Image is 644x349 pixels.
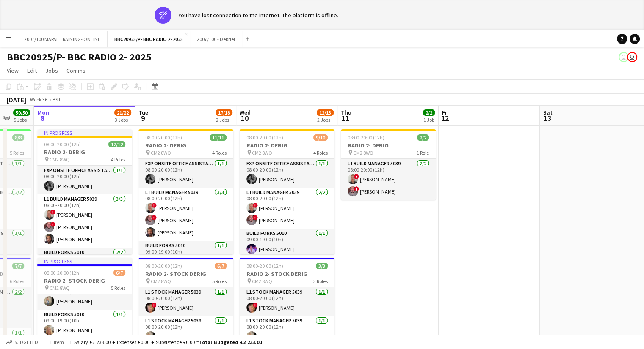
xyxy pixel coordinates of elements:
app-card-role: L1 Build Manager 50393/308:00-20:00 (12h)![PERSON_NAME]![PERSON_NAME][PERSON_NAME] [138,188,233,241]
div: BST [53,96,61,103]
app-job-card: 08:00-20:00 (12h)11/11RADIO 2- DERIG CM2 8WQ4 RolesExp Onsite Office Assistant 50121/108:00-20:00... [138,129,233,254]
app-card-role: L1 Stock Manager 50391/108:00-20:00 (12h)[PERSON_NAME] [37,281,132,310]
span: Mon [37,109,49,116]
span: 4 Roles [212,150,227,156]
span: 1 item [47,339,67,345]
span: 08:00-20:00 (12h) [246,263,283,269]
span: Sat [543,109,553,116]
button: Budgeted [4,338,39,347]
span: 5 Roles [10,150,24,156]
span: 6 Roles [10,278,24,284]
app-card-role: Build Forks 50101/109:00-19:00 (10h)[PERSON_NAME] [240,229,334,257]
span: CM2 8WQ [50,285,70,291]
span: 9/10 [313,134,328,141]
app-card-role: Build Forks 50101/109:00-19:00 (10h)[PERSON_NAME] [37,310,132,338]
span: ! [253,203,258,208]
h3: RADIO 2- STOCK DERIG [240,270,334,278]
span: Thu [341,109,351,116]
span: 4 Roles [111,156,125,163]
span: 12 [441,113,449,123]
span: ! [253,215,258,220]
a: Jobs [42,65,61,76]
app-card-role: L1 Stock Manager 50391/108:00-20:00 (12h)![PERSON_NAME] [138,287,233,316]
span: CM2 8WQ [353,150,373,156]
span: 08:00-20:00 (12h) [246,134,283,141]
span: 13 [542,113,553,123]
span: CM2 8WQ [252,150,272,156]
app-user-avatar: Grace Shorten [627,52,637,62]
app-card-role: Exp Onsite Office Assistant 50121/108:00-20:00 (12h)[PERSON_NAME] [240,159,334,188]
div: In progress [37,258,132,264]
span: 11 [340,113,351,123]
span: ! [354,174,359,179]
span: 3 Roles [313,278,328,284]
span: 6/7 [113,270,125,276]
a: View [3,65,22,76]
button: 2007/100 MAPAL TRAINING- ONLINE [17,31,108,47]
h3: RADIO 2- DERIG [341,142,436,149]
h3: RADIO 2- DERIG [37,148,132,156]
span: 3/3 [316,263,328,269]
app-user-avatar: Grace Shorten [619,52,629,62]
span: 4 Roles [313,150,328,156]
span: 08:00-20:00 (12h) [44,141,81,147]
span: 12/13 [317,109,334,116]
span: ! [50,210,55,215]
app-card-role: L1 Build Manager 50393/308:00-20:00 (12h)![PERSON_NAME]![PERSON_NAME][PERSON_NAME] [37,194,132,248]
div: You have lost connection to the internet. The platform is offline. [178,11,338,19]
span: 10 [238,113,251,123]
span: ! [354,186,359,191]
app-card-role: Exp Onsite Office Assistant 50121/108:00-20:00 (12h)[PERSON_NAME] [37,166,132,194]
span: 2/2 [417,134,429,141]
span: CM2 8WQ [252,278,272,284]
app-card-role: L1 Build Manager 50392/208:00-20:00 (12h)![PERSON_NAME]![PERSON_NAME] [341,159,436,200]
span: Comms [66,67,86,74]
span: CM2 8WQ [50,156,70,163]
span: 50/50 [13,109,30,116]
app-card-role: Build Forks 50101/109:00-19:00 (10h) [138,241,233,270]
app-job-card: 08:00-20:00 (12h)9/10RADIO 2- DERIG CM2 8WQ4 RolesExp Onsite Office Assistant 50121/108:00-20:00 ... [240,129,334,254]
span: Edit [27,67,37,74]
span: 11/11 [210,134,227,141]
span: Budgeted [14,339,38,345]
app-card-role: L1 Stock Manager 50391/108:00-20:00 (12h)[PERSON_NAME] [138,316,233,345]
h3: RADIO 2- STOCK DERIG [37,277,132,284]
span: 8/8 [12,134,24,141]
app-card-role: L1 Build Manager 50392/208:00-20:00 (12h)![PERSON_NAME]![PERSON_NAME] [240,188,334,229]
span: 5 Roles [212,278,227,284]
span: ! [50,222,55,227]
span: CM2 8WQ [151,278,171,284]
div: In progress [37,129,132,136]
span: CM2 8WQ [151,150,171,156]
app-card-role: Build Forks 50102/2 [37,248,132,289]
h3: RADIO 2- STOCK DERIG [138,270,233,278]
span: 08:00-20:00 (12h) [348,134,384,141]
div: 08:00-20:00 (12h)2/2RADIO 2- DERIG CM2 8WQ1 RoleL1 Build Manager 50392/208:00-20:00 (12h)![PERSON... [341,129,436,200]
span: Wed [240,109,251,116]
h1: BBC20925/P- BBC RADIO 2- 2025 [7,51,152,63]
span: 8 [36,113,49,123]
div: 2 Jobs [216,117,232,123]
span: 12/12 [108,141,125,147]
span: ! [253,303,258,308]
div: 1 Job [423,117,434,123]
span: Week 36 [28,96,49,103]
h3: RADIO 2- DERIG [138,142,233,149]
span: Jobs [45,67,58,74]
span: 2/2 [423,109,435,116]
span: 5 Roles [111,285,125,291]
span: 08:00-20:00 (12h) [44,270,81,276]
app-card-role: L1 Stock Manager 50391/108:00-20:00 (12h)[PERSON_NAME] [240,316,334,345]
app-job-card: In progress08:00-20:00 (12h)12/12RADIO 2- DERIG CM2 8WQ4 RolesExp Onsite Office Assistant 50121/1... [37,129,132,254]
span: Fri [442,109,449,116]
span: 08:00-20:00 (12h) [145,263,182,269]
span: 7/7 [12,263,24,269]
div: 2 Jobs [317,117,333,123]
a: Comms [63,65,89,76]
app-card-role: Exp Onsite Office Assistant 50121/108:00-20:00 (12h)[PERSON_NAME] [138,159,233,188]
span: ! [152,203,157,208]
span: 6/7 [215,263,227,269]
span: Tue [138,109,148,116]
